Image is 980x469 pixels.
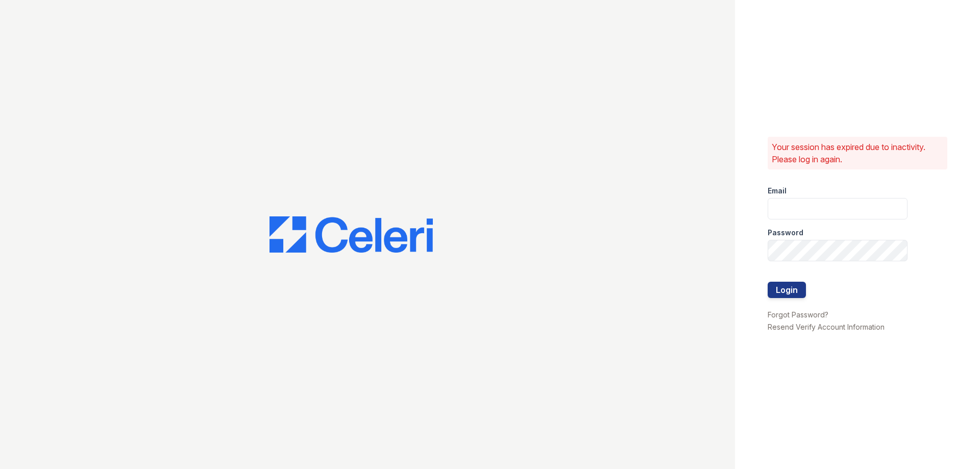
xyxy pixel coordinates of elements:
[772,141,943,165] p: Your session has expired due to inactivity. Please log in again.
[269,216,433,253] img: CE_Logo_Blue-a8612792a0a2168367f1c8372b55b34899dd931a85d93a1a3d3e32e68fde9ad4.png
[768,323,885,331] a: Resend Verify Account Information
[768,282,806,298] button: Login
[768,186,787,196] label: Email
[768,310,828,319] a: Forgot Password?
[768,228,803,238] label: Password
